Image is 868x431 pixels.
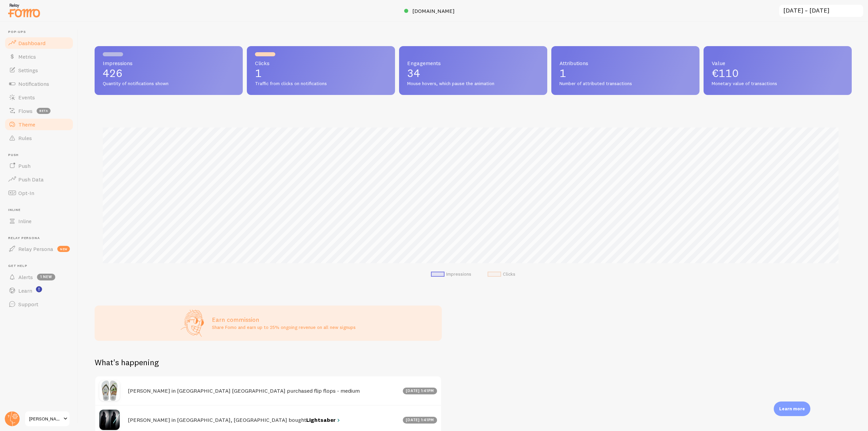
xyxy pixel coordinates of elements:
[403,388,437,394] div: [DATE] 1:41pm
[559,81,691,87] span: Number of attributed transactions
[103,60,235,66] span: Impressions
[4,131,74,145] a: Rules
[18,301,38,308] span: Support
[212,324,356,331] p: Share Fomo and earn up to 25% ongoing revenue on all new signups
[18,176,44,183] span: Push Data
[4,91,74,104] a: Events
[255,60,387,66] span: Clicks
[128,416,399,424] h4: [PERSON_NAME] in [GEOGRAPHIC_DATA], [GEOGRAPHIC_DATA] bought
[212,316,356,324] h3: Earn commission
[4,173,74,186] a: Push Data
[4,77,74,91] a: Notifications
[18,53,36,60] span: Metrics
[4,104,74,118] a: Flows beta
[779,406,805,412] p: Learn more
[306,416,341,424] a: Lightsaber
[8,30,74,34] span: Pop-ups
[18,274,33,280] span: Alerts
[8,208,74,212] span: Inline
[4,214,74,228] a: Inline
[18,107,33,114] span: Flows
[4,36,74,50] a: Dashboard
[103,68,235,79] p: 426
[18,190,34,196] span: Opt-In
[255,81,387,87] span: Traffic from clicks on notifications
[18,246,53,252] span: Relay Persona
[4,284,74,297] a: Learn
[95,357,159,368] h2: What's happening
[29,415,61,423] span: [PERSON_NAME]-test-store
[37,108,51,114] span: beta
[37,274,55,280] span: 1 new
[36,286,42,292] svg: <p>Watch New Feature Tutorials!</p>
[7,2,41,19] img: fomo-relay-logo-orange.svg
[18,287,32,294] span: Learn
[255,68,387,79] p: 1
[18,94,35,101] span: Events
[24,411,70,427] a: [PERSON_NAME]-test-store
[4,186,74,200] a: Opt-In
[8,236,74,240] span: Relay Persona
[8,153,74,157] span: Push
[774,401,810,416] div: Learn more
[712,60,844,66] span: Value
[407,60,539,66] span: Engagements
[488,271,515,277] li: Clicks
[8,264,74,268] span: Get Help
[18,218,32,224] span: Inline
[431,271,471,277] li: Impressions
[559,60,691,66] span: Attributions
[18,80,49,87] span: Notifications
[4,50,74,63] a: Metrics
[103,81,235,87] span: Quantity of notifications shown
[4,159,74,173] a: Push
[18,40,45,46] span: Dashboard
[18,67,38,74] span: Settings
[128,387,399,394] h4: [PERSON_NAME] in [GEOGRAPHIC_DATA] [GEOGRAPHIC_DATA] purchased flip flops - medium
[403,417,437,424] div: [DATE] 1:41pm
[4,118,74,131] a: Theme
[4,297,74,311] a: Support
[18,135,32,141] span: Rules
[4,270,74,284] a: Alerts 1 new
[407,81,539,87] span: Mouse hovers, which pause the animation
[57,246,70,252] span: new
[407,68,539,79] p: 34
[4,63,74,77] a: Settings
[4,242,74,256] a: Relay Persona new
[712,81,844,87] span: Monetary value of transactions
[18,121,35,128] span: Theme
[559,68,691,79] p: 1
[18,162,31,169] span: Push
[712,66,739,80] span: €110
